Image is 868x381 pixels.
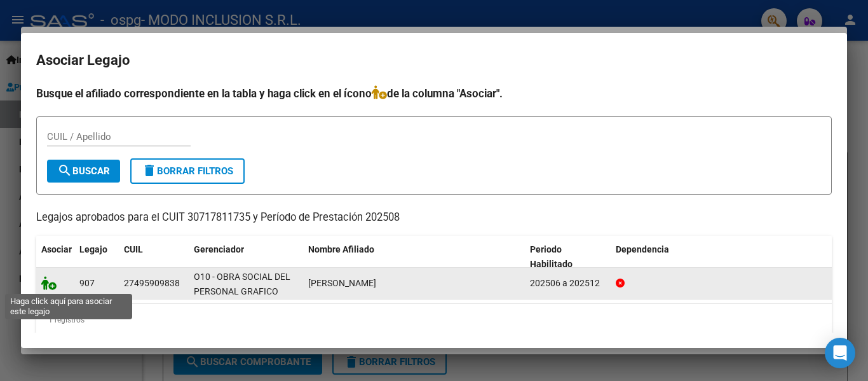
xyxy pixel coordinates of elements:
button: Borrar Filtros [130,158,245,184]
span: Dependencia [616,244,669,254]
span: Legajo [79,244,107,254]
h2: Asociar Legajo [36,48,832,73]
datatable-header-cell: Dependencia [611,236,832,278]
div: 202506 a 202512 [530,276,606,291]
datatable-header-cell: CUIL [119,236,189,278]
span: CASTAÑO KEILA SOFIA [308,278,376,288]
datatable-header-cell: Asociar [36,236,74,278]
div: 1 registros [36,304,832,336]
span: Buscar [57,165,110,177]
mat-icon: search [57,163,72,178]
span: Nombre Afiliado [308,244,374,254]
mat-icon: delete [142,163,157,178]
h4: Busque el afiliado correspondiente en la tabla y haga click en el ícono de la columna "Asociar". [36,85,832,102]
p: Legajos aprobados para el CUIT 30717811735 y Período de Prestación 202508 [36,210,832,226]
span: Periodo Habilitado [530,244,573,269]
datatable-header-cell: Periodo Habilitado [525,236,611,278]
div: 27495909838 [124,276,180,291]
span: Borrar Filtros [142,165,233,177]
span: 907 [79,278,95,288]
datatable-header-cell: Nombre Afiliado [303,236,525,278]
button: Buscar [47,160,120,183]
span: CUIL [124,244,143,254]
span: O10 - OBRA SOCIAL DEL PERSONAL GRAFICO [194,272,290,296]
span: Asociar [41,244,72,254]
datatable-header-cell: Gerenciador [189,236,303,278]
div: Open Intercom Messenger [825,338,855,368]
datatable-header-cell: Legajo [74,236,119,278]
span: Gerenciador [194,244,244,254]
